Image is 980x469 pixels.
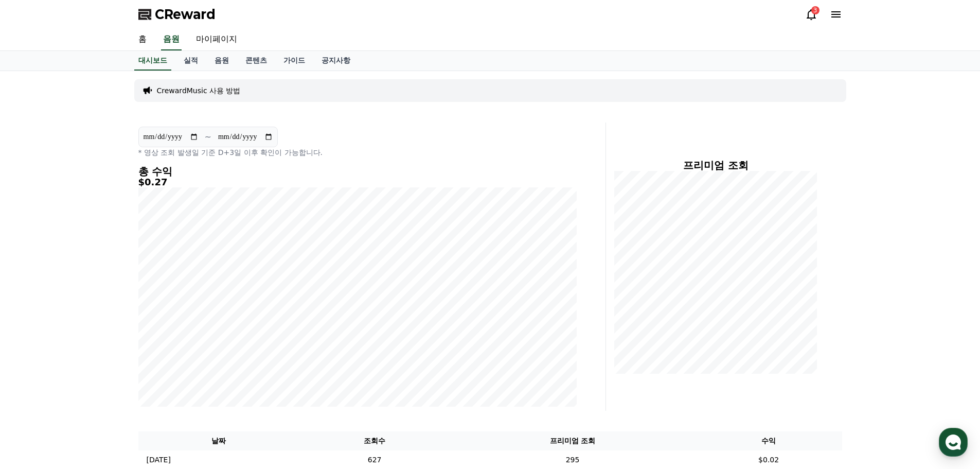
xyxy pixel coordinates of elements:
[805,8,817,21] a: 3
[614,160,817,171] h4: 프리미엄 조회
[206,51,237,71] a: 음원
[147,455,171,465] p: [DATE]
[134,51,171,71] a: 대시보드
[205,131,211,143] p: ~
[811,6,819,14] div: 3
[299,431,450,450] th: 조회수
[161,29,182,50] a: 음원
[155,6,216,23] span: CReward
[175,51,206,71] a: 실적
[138,166,577,177] h4: 총 수익
[450,431,695,450] th: 프리미엄 조회
[237,51,275,71] a: 콘텐츠
[313,51,359,71] a: 공지사항
[130,29,155,50] a: 홈
[696,431,842,450] th: 수익
[275,51,313,71] a: 가이드
[138,147,577,158] p: * 영상 조회 발생일 기준 D+3일 이후 확인이 가능합니다.
[138,431,299,450] th: 날짜
[157,85,241,96] a: CrewardMusic 사용 방법
[188,29,245,50] a: 마이페이지
[138,177,577,187] h5: $0.27
[138,6,216,23] a: CReward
